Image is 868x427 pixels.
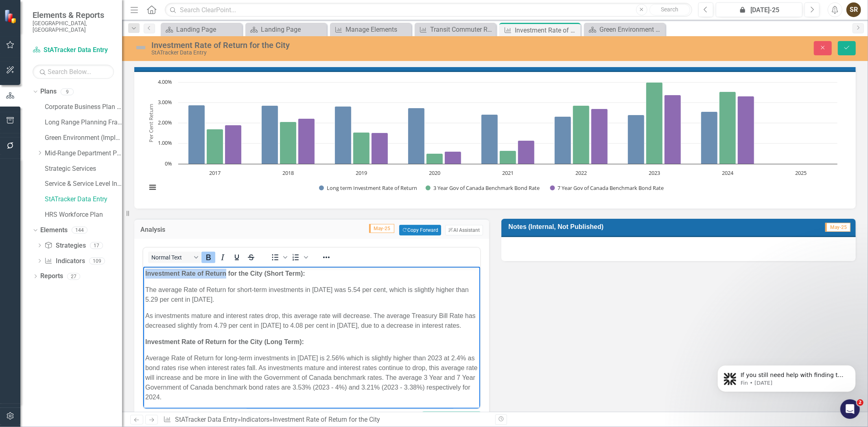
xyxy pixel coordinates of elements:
[142,78,842,200] svg: Interactive chart
[67,273,80,280] div: 27
[40,87,57,96] a: Plans
[158,139,172,146] text: 1.00%
[90,242,103,249] div: 17
[89,257,105,264] div: 109
[230,252,244,263] button: Underline
[44,257,85,266] a: Indicators
[335,107,352,164] path: 2019, 2.82. Long term Investment Rate of Return.
[649,4,690,15] button: Search
[298,119,315,164] path: 2018, 2.21. 7 Year Gov of Canada Benchmark Bond Rate.
[244,252,258,263] button: Strikethrough
[327,184,417,192] text: Long term Investment Rate of Return
[143,267,480,409] iframe: Rich Text Area
[550,185,666,192] button: Show 7 Year Gov of Canada Benchmark Bond Rate
[705,348,868,405] iframe: Intercom notifications message
[575,169,587,176] text: 2022
[151,254,191,261] span: Normal Text
[795,169,807,176] text: 2025
[140,226,202,233] h3: Analysis
[445,152,461,164] path: 2020, 0.6. 7 Year Gov of Canada Benchmark Bond Rate.
[509,223,778,231] h3: Notes (Internal, Not Published)
[356,169,367,176] text: 2019
[502,169,514,176] text: 2021
[151,50,541,56] div: StATracker Data Entry
[280,122,297,164] path: 2018, 2.06. 3 Year Gov of Canada Benchmark Bond Rate.
[422,412,481,426] button: Switch to old editor
[142,78,848,200] div: Chart. Highcharts interactive chart.
[738,96,754,164] path: 2024, 3.31. 7 Year Gov of Canada Benchmark Bond Rate.
[241,416,269,423] a: Indicators
[40,272,63,281] a: Reports
[45,149,122,158] a: Mid-Range Department Plans
[33,10,114,20] span: Elements & Reports
[33,46,114,55] a: StATracker Data Entry
[426,185,541,192] button: Show 3 Year Gov of Canada Benchmark Bond Rate
[146,181,158,193] button: View chart menu, Chart
[701,112,718,164] path: 2024, 2.56. Long term Investment Rate of Return.
[44,241,85,251] a: Strategies
[555,117,571,164] path: 2022, 2.32. Long term Investment Rate of Return.
[151,41,541,50] div: Investment Rate of Return for the City
[273,416,380,423] div: Investment Rate of Return for the City
[649,169,660,176] text: 2023
[158,78,172,85] text: 4.00%
[417,24,494,35] a: Transit Commuter Ridership per Quarter
[646,83,663,164] path: 2023, 4. 3 Year Gov of Canada Benchmark Bond Rate.
[45,179,122,189] a: Service & Service Level Inventory
[45,164,122,174] a: Strategic Services
[722,169,734,176] text: 2024
[247,24,325,35] a: Landing Page
[445,225,483,235] button: AI Assistant
[481,115,498,164] path: 2021, 2.42. Long term Investment Rate of Return.
[430,24,494,35] div: Transit Commuter Ridership per Quarter
[372,133,388,164] path: 2019, 1.52. 7 Year Gov of Canada Benchmark Bond Rate.
[289,252,309,263] div: Numbered list
[163,415,489,425] div: » »
[165,3,692,17] input: Search ClearPoint...
[319,252,333,263] button: Reveal or hide additional toolbar items
[591,109,608,164] path: 2022, 2.69. 7 Year Gov of Canada Benchmark Bond Rate.
[345,24,409,35] div: Manage Elements
[188,82,802,164] g: Long term Investment Rate of Return, bar series 1 of 3 with 9 bars.
[719,5,800,15] div: [DATE]-25
[45,210,122,220] a: HRS Workforce Plan
[225,125,242,164] path: 2017, 1.9. 7 Year Gov of Canada Benchmark Bond Rate.
[45,102,122,112] a: Corporate Business Plan ([DATE]-[DATE])
[282,169,294,176] text: 2018
[158,98,172,106] text: 3.00%
[500,151,516,164] path: 2021, 0.65. 3 Year Gov of Canada Benchmark Bond Rate.
[586,24,663,35] a: Green Environment Landing Page
[332,24,409,35] a: Manage Elements
[207,129,223,164] path: 2017, 1.71. 3 Year Gov of Canada Benchmark Bond Rate.
[40,226,68,235] a: Elements
[599,24,663,35] div: Green Environment Landing Page
[846,2,861,17] button: SR
[45,118,122,127] a: Long Range Planning Framework
[628,115,645,164] path: 2023, 2.4. Long term Investment Rate of Return.
[209,169,221,176] text: 2017
[72,227,87,234] div: 144
[147,104,155,142] text: Per Cent Return
[719,92,736,164] path: 2024, 3.53. 3 Year Gov of Canada Benchmark Bond Rate.
[716,2,802,17] button: [DATE]-25
[188,105,205,164] path: 2017, 2.87. Long term Investment Rate of Return.
[369,224,394,233] span: May-25
[33,20,114,33] small: [GEOGRAPHIC_DATA], [GEOGRAPHIC_DATA]
[840,399,860,419] iframe: Intercom live chat
[319,185,417,192] button: Show Long term Investment Rate of Return
[61,88,74,95] div: 9
[45,195,122,204] a: StATracker Data Entry
[353,133,370,164] path: 2019, 1.55. 3 Year Gov of Canada Benchmark Bond Rate.
[433,184,540,192] text: 3 Year Gov of Canada Benchmark Bond Rate
[45,133,122,143] a: Green Environment (Implementation)
[857,399,864,406] span: 2
[261,24,325,35] div: Landing Page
